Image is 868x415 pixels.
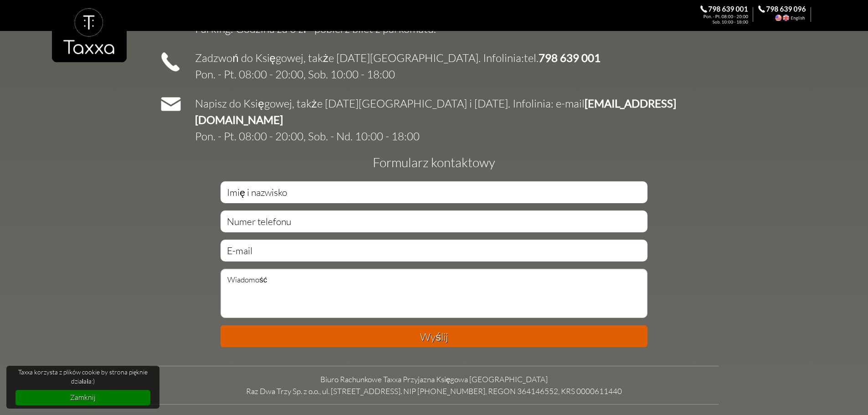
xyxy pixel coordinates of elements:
[221,181,647,203] input: Imię i nazwisko
[161,97,181,111] img: Contact_Mail_Icon.png
[221,240,647,261] input: E-mail
[15,368,151,385] span: Taxxa korzysta z plików cookie by strona pięknie działała:)
[221,210,647,232] input: Numer telefonu
[758,5,816,24] div: Call the Accountant. 798 639 096
[373,154,495,170] strong: Formularz kontaktowy
[185,95,712,144] td: Napisz do Księgowej, także [DATE][GEOGRAPHIC_DATA] i [DATE]. Infolinia: e-mail Pon. - Pt. 08:00 -...
[6,366,159,409] div: cookieconsent
[221,325,647,347] button: Wyślij
[700,5,758,24] div: Zadzwoń do Księgowej. 798 639 001
[15,390,151,405] a: dismiss cookie message
[149,374,719,397] td: Biuro Rachunkowe Taxxa Przyjazna Księgowa [GEOGRAPHIC_DATA] Raz Dwa Trzy Sp. z o.o., ul. [STREET_...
